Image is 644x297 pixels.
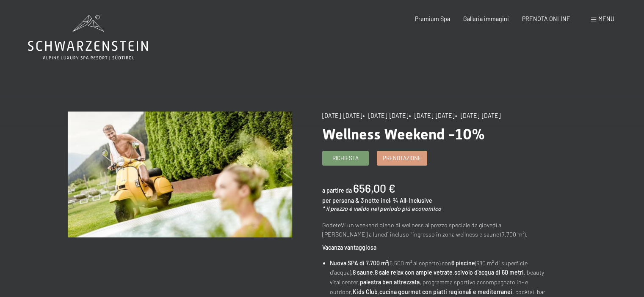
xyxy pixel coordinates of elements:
strong: 6 piscine [451,259,475,267]
li: (5.500 m² al coperto) con (680 m² di superficie d'acqua), , , , beauty vital center, , programma ... [330,259,547,297]
strong: scivolo d'acqua di 60 metri [454,269,524,276]
img: Wellness Weekend -10% [68,112,292,237]
span: Prenotazione [383,154,421,162]
a: Premium Spa [415,15,450,22]
strong: palestra ben attrezzata [360,278,420,286]
a: Galleria immagini [463,15,509,22]
b: 656,00 € [353,181,395,195]
a: PRENOTA ONLINE [522,15,570,22]
span: Richiesta [332,154,359,162]
span: • [DATE]-[DATE] [455,112,500,119]
strong: Kids Club [353,288,378,295]
strong: Vacanza vantaggiosa [322,244,376,251]
strong: 8 sale relax con ampie vetrate [375,269,453,276]
span: [DATE]-[DATE] [322,112,362,119]
span: per persona & [322,197,359,204]
strong: 8 saune [353,269,373,276]
a: Prenotazione [377,151,427,165]
span: Menu [598,15,614,22]
span: incl. ¾ All-Inclusive [381,197,432,204]
span: Wellness Weekend -10% [322,125,485,143]
a: Richiesta [323,151,368,165]
strong: Nuova SPA di 7.700 m² [330,259,388,267]
span: • [DATE]-[DATE] [363,112,408,119]
p: GodeteVi un weekend pieno di wellness al prezzo speciale da giovedì a [PERSON_NAME] a lunedì incl... [322,221,547,240]
em: * il prezzo è valido nel periodo più economico [322,205,441,212]
span: • [DATE]-[DATE] [409,112,454,119]
span: 3 notte [361,197,379,204]
strong: cucina gourmet con piatti regionali e mediterranei [379,288,512,295]
span: a partire da [322,187,352,194]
